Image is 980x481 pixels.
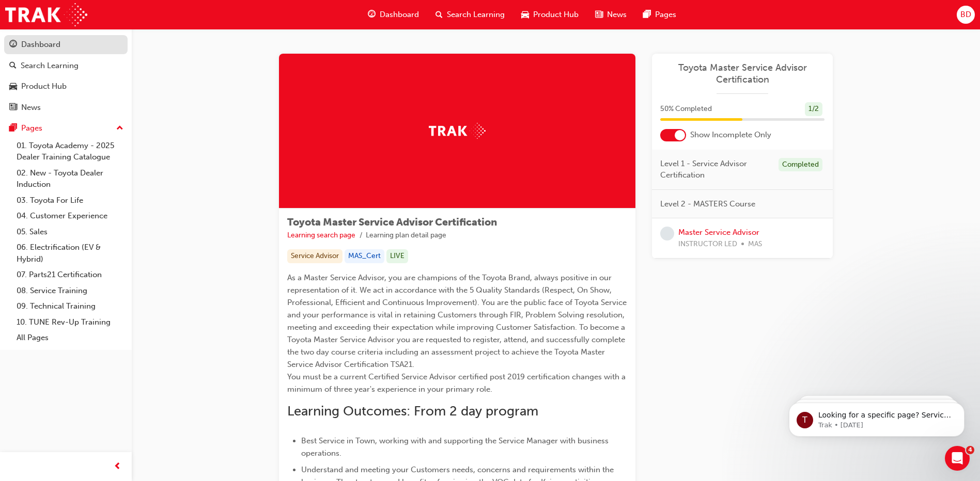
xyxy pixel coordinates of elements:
[945,446,970,471] iframe: Intercom live chat
[4,56,128,75] a: Search Learning
[21,102,41,114] div: News
[12,208,128,224] a: 04. Customer Experience
[447,9,505,21] span: Search Learning
[287,231,355,239] a: Learning search page
[4,119,128,138] button: Pages
[301,436,611,458] span: Best Service in Town, working with and supporting the Service Manager with business operations.
[380,9,419,21] span: Dashboard
[12,267,128,283] a: 07. Parts21 Certification
[805,102,822,116] div: 1 / 2
[9,82,17,91] span: car-icon
[4,77,128,96] a: Product Hub
[12,224,128,240] a: 05. Sales
[607,9,627,21] span: News
[660,62,825,85] a: Toyota Master Service Advisor Certification
[5,3,87,26] img: Trak
[957,6,975,24] button: BD
[779,158,822,172] div: Completed
[643,8,651,21] span: pages-icon
[4,33,128,119] button: DashboardSearch LearningProduct HubNews
[587,4,635,25] a: news-iconNews
[660,103,712,115] span: 50 % Completed
[12,165,128,193] a: 02. New - Toyota Dealer Induction
[12,138,128,165] a: 01. Toyota Academy - 2025 Dealer Training Catalogue
[533,9,579,21] span: Product Hub
[12,283,128,299] a: 08. Service Training
[21,81,67,92] div: Product Hub
[287,403,538,419] span: Learning Outcomes: From 2 day program
[435,8,443,21] span: search-icon
[966,446,974,454] span: 4
[655,9,676,21] span: Pages
[21,122,42,134] div: Pages
[12,193,128,209] a: 03. Toyota For Life
[660,227,674,241] span: learningRecordVerb_NONE-icon
[287,249,343,263] div: Service Advisor
[748,238,762,250] span: MAS
[360,4,427,25] a: guage-iconDashboard
[287,216,497,228] span: Toyota Master Service Advisor Certification
[678,238,737,250] span: INSTRUCTOR LED
[345,249,384,263] div: MAS_Cert
[9,103,17,113] span: news-icon
[595,8,603,21] span: news-icon
[12,330,128,346] a: All Pages
[427,4,513,25] a: search-iconSearch Learning
[660,158,770,181] span: Level 1 - Service Advisor Certification
[12,298,128,314] a: 09. Technical Training
[660,198,755,210] span: Level 2 - MASTERS Course
[114,460,121,473] span: prev-icon
[366,230,446,242] li: Learning plan detail page
[9,61,17,71] span: search-icon
[12,239,128,267] a: 06. Electrification (EV & Hybrid)
[960,9,971,21] span: BD
[9,40,17,50] span: guage-icon
[513,4,587,25] a: car-iconProduct Hub
[287,273,629,394] span: As a Master Service Advisor, you are champions of the Toyota Brand, always positive in our repres...
[21,60,79,72] div: Search Learning
[521,8,529,21] span: car-icon
[678,228,759,237] a: Master Service Advisor
[12,314,128,330] a: 10. TUNE Rev-Up Training
[116,122,123,135] span: up-icon
[21,39,60,51] div: Dashboard
[4,98,128,117] a: News
[635,4,685,25] a: pages-iconPages
[690,129,771,141] span: Show Incomplete Only
[386,249,408,263] div: LIVE
[368,8,376,21] span: guage-icon
[4,35,128,54] a: Dashboard
[9,124,17,133] span: pages-icon
[773,381,980,453] iframe: Intercom notifications message
[429,123,486,139] img: Trak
